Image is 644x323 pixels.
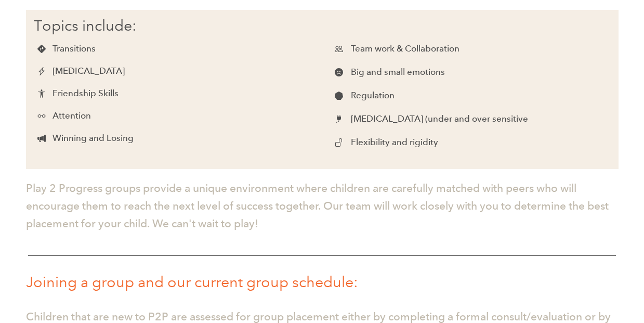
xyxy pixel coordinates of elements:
h1: Joining a group and our current group schedule: [26,272,626,292]
p: Friendship Skills [52,86,134,100]
p: Flexibility and rigidity [351,135,528,149]
span: Play 2 Progress groups provide a unique environment where children are carefully matched with pee... [26,182,609,229]
p: Regulation [351,88,528,102]
p: Attention [52,109,134,123]
span: Topics include: [34,17,137,34]
p: Team work & Collaboration [351,42,528,56]
p: Winning and Losing [52,131,134,145]
p: Transitions [52,42,134,56]
p: Big and small emotions [351,65,528,79]
p: [MEDICAL_DATA] [52,64,134,78]
p: [MEDICAL_DATA] (under and over sensitive [351,112,528,126]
